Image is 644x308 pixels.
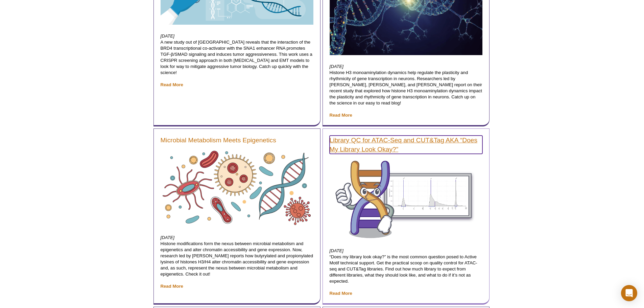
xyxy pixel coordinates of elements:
[161,136,276,145] a: Microbial Metabolism Meets Epigenetics
[161,235,175,240] em: [DATE]
[161,33,313,88] p: A new study out of [GEOGRAPHIC_DATA] reveals that the interaction of the BRD4 transcriptional co-...
[330,64,344,69] em: [DATE]
[621,285,637,301] div: Open Intercom Messenger
[330,248,344,253] em: [DATE]
[161,284,183,289] a: Read More
[161,235,313,289] p: Histone modifications form the nexus between microbial metabolism and epigenetics and alter chrom...
[330,159,482,240] img: Library QC for ATAC-Seq and CUT&Tag
[330,248,482,297] p: “Does my library look okay?” is the most common question posed to Active Motif technical support....
[161,150,313,226] img: Microbes
[161,33,175,39] em: [DATE]
[330,113,352,118] a: Read More
[161,82,183,87] a: Read More
[330,136,482,154] a: Library QC for ATAC-Seq and CUT&Tag AKA “Does My Library Look Okay?”
[330,291,352,296] a: Read More
[330,64,482,118] p: Histone H3 monoaminylation dynamics help regulate the plasticity and rhythmicity of gene transcri...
